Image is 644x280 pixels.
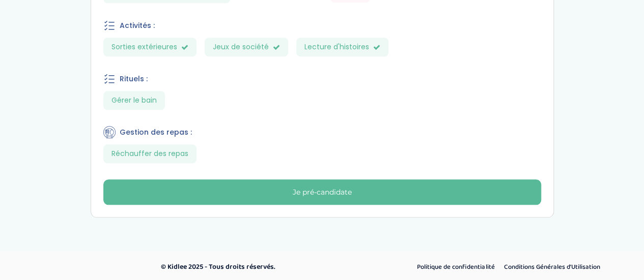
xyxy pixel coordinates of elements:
[103,38,197,56] span: Sorties extérieures
[413,261,498,274] a: Politique de confidentialité
[293,187,352,197] div: Je pré-candidate
[500,261,603,274] a: Conditions Générales d’Utilisation
[103,179,541,205] button: Je pré-candidate
[120,20,155,31] span: Activités :
[296,38,388,56] span: Lecture d'histoires
[120,127,192,138] span: Gestion des repas :
[103,144,197,163] span: Réchauffer des repas
[120,74,148,84] span: Rituels :
[103,91,165,110] span: Gérer le bain
[205,38,288,56] span: Jeux de société
[161,262,366,272] p: © Kidlee 2025 - Tous droits réservés.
